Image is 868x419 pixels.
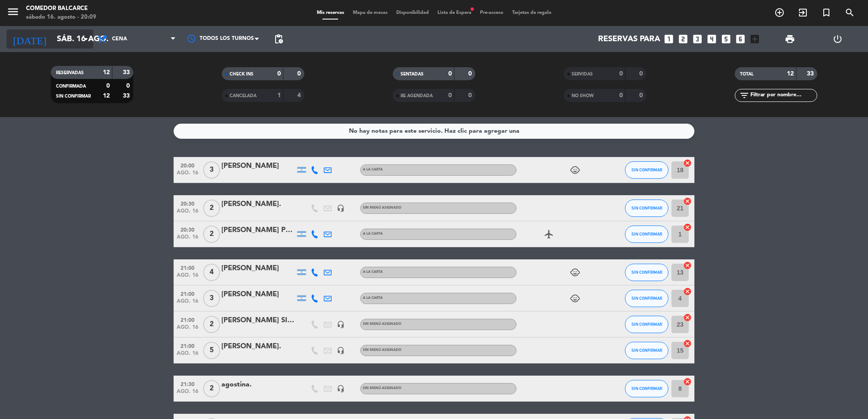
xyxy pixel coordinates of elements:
[363,206,401,209] span: Sin menú asignado
[683,159,692,167] i: cancel
[363,232,383,236] span: A LA CARTA
[203,290,220,307] span: 3
[476,10,508,15] span: Pre-acceso
[230,72,253,76] span: CHECK INS
[735,33,746,45] i: looks_6
[203,342,220,359] span: 5
[221,199,295,210] div: [PERSON_NAME].
[683,223,692,232] i: cancel
[692,33,703,45] i: looks_3
[570,267,580,278] i: child_care
[739,90,750,101] i: filter_list
[7,29,53,49] i: [DATE]
[683,377,692,386] i: cancel
[631,322,662,327] span: SIN CONFIRMAR
[544,229,554,239] i: airplanemode_active
[663,33,674,45] i: looks_one
[625,342,668,359] button: SIN CONFIRMAR
[177,224,198,234] span: 20:30
[221,341,295,352] div: [PERSON_NAME].
[720,33,732,45] i: looks_5
[56,84,86,88] span: CONFIRMADA
[7,5,20,21] button: menu
[126,83,132,89] strong: 0
[112,36,127,42] span: Cena
[81,34,91,44] i: arrow_drop_down
[297,71,302,77] strong: 0
[230,94,256,98] span: CANCELADA
[26,4,96,13] div: Comedor Balcarce
[123,69,132,75] strong: 33
[177,288,198,298] span: 21:00
[598,34,660,44] span: Reservas para
[273,34,284,44] span: pending_actions
[177,208,198,218] span: ago. 16
[625,316,668,333] button: SIN CONFIRMAR
[221,379,295,390] div: agostina.
[774,7,785,18] i: add_circle_outline
[221,160,295,172] div: [PERSON_NAME]
[639,71,644,77] strong: 0
[631,270,662,275] span: SIN CONFIRMAR
[639,92,644,98] strong: 0
[508,10,556,15] span: Tarjetas de regalo
[706,33,717,45] i: looks_4
[677,33,689,45] i: looks_two
[468,71,473,77] strong: 0
[631,348,662,353] span: SIN CONFIRMAR
[683,339,692,348] i: cancel
[203,200,220,217] span: 2
[337,347,345,354] i: headset_mic
[349,126,519,136] div: No hay notas para este servicio. Haz clic para agregar una
[631,386,662,391] span: SIN CONFIRMAR
[203,161,220,179] span: 3
[625,380,668,397] button: SIN CONFIRMAR
[832,34,843,44] i: power_settings_new
[203,264,220,281] span: 4
[177,272,198,282] span: ago. 16
[750,91,817,100] input: Filtrar por nombre...
[821,7,832,18] i: turned_in_not
[631,167,662,172] span: SIN CONFIRMAR
[363,296,383,300] span: A LA CARTA
[363,322,401,326] span: Sin menú asignado
[26,13,96,22] div: sábado 16. agosto - 20:09
[814,26,861,52] div: LOG OUT
[787,71,794,77] strong: 12
[625,200,668,217] button: SIN CONFIRMAR
[277,92,281,98] strong: 1
[177,298,198,308] span: ago. 16
[177,340,198,350] span: 21:00
[177,160,198,170] span: 20:00
[177,198,198,208] span: 20:30
[619,71,623,77] strong: 0
[683,197,692,206] i: cancel
[798,7,808,18] i: exit_to_app
[572,94,594,98] span: NO SHOW
[277,71,281,77] strong: 0
[433,10,476,15] span: Lista de Espera
[683,261,692,270] i: cancel
[103,69,110,75] strong: 12
[177,314,198,324] span: 21:00
[572,72,593,76] span: SERVIDAS
[177,379,198,389] span: 21:30
[203,380,220,397] span: 2
[619,92,623,98] strong: 0
[177,170,198,180] span: ago. 16
[625,290,668,307] button: SIN CONFIRMAR
[103,93,110,99] strong: 12
[177,389,198,399] span: ago. 16
[470,7,475,12] span: fiber_manual_record
[392,10,433,15] span: Disponibilidad
[468,92,473,98] strong: 0
[337,321,345,328] i: headset_mic
[56,71,84,75] span: RESERVADAS
[631,296,662,301] span: SIN CONFIRMAR
[221,225,295,236] div: [PERSON_NAME] Parente
[625,226,668,243] button: SIN CONFIRMAR
[123,93,132,99] strong: 33
[401,72,424,76] span: SENTADAS
[363,168,383,171] span: A LA CARTA
[106,83,110,89] strong: 0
